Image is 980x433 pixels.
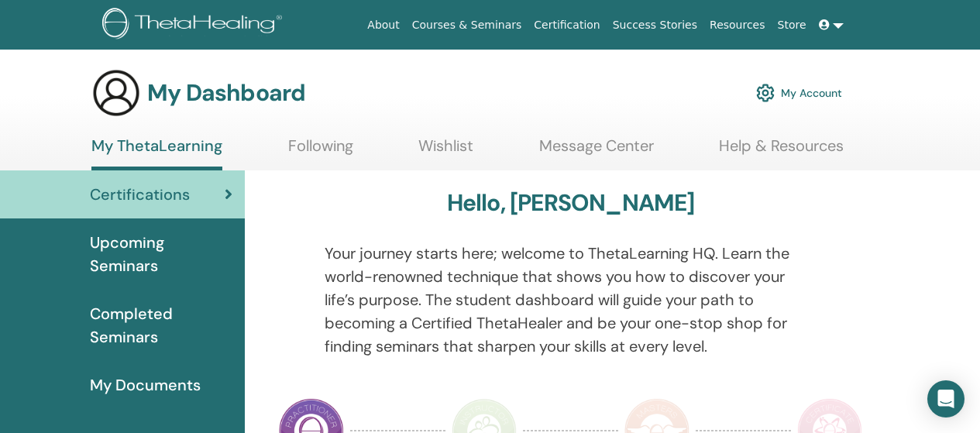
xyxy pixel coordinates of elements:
[90,183,190,206] span: Certifications
[772,11,813,40] a: Store
[325,242,817,358] p: Your journey starts here; welcome to ThetaLearning HQ. Learn the world-renowned technique that sh...
[756,76,842,110] a: My Account
[528,11,606,40] a: Certification
[927,380,965,418] div: Open Intercom Messenger
[288,136,353,167] a: Following
[91,136,222,170] a: My ThetaLearning
[607,11,703,40] a: Success Stories
[539,136,654,167] a: Message Center
[102,8,287,43] img: logo.png
[91,68,141,118] img: generic-user-icon.jpg
[90,373,201,397] span: My Documents
[719,136,844,167] a: Help & Resources
[361,11,405,40] a: About
[756,80,775,106] img: cog.svg
[90,302,232,349] span: Completed Seminars
[418,136,473,167] a: Wishlist
[447,189,695,217] h3: Hello, [PERSON_NAME]
[90,231,232,277] span: Upcoming Seminars
[703,11,772,40] a: Resources
[147,79,305,107] h3: My Dashboard
[406,11,528,40] a: Courses & Seminars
